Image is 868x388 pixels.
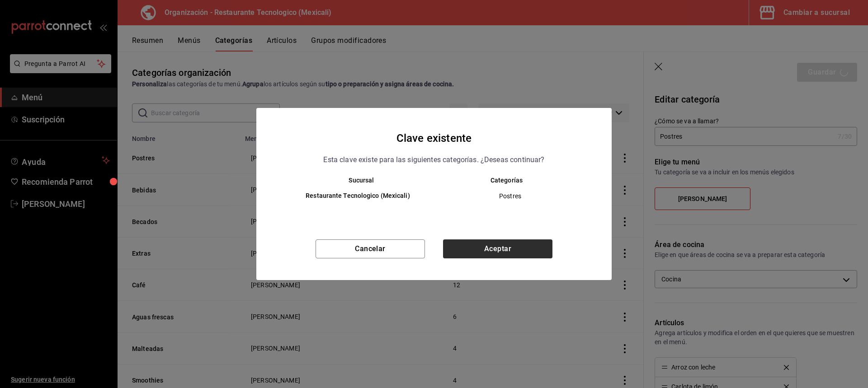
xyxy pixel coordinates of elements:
[323,154,544,166] p: Esta clave existe para las siguientes categorías. ¿Deseas continuar?
[274,177,434,184] th: Sucursal
[434,177,594,184] th: Categorías
[443,239,552,258] button: Aceptar
[289,191,427,201] h6: Restaurante Tecnologico (Mexicali)
[316,239,425,258] button: Cancelar
[396,130,472,147] h4: Clave existente
[442,192,579,201] span: Postres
